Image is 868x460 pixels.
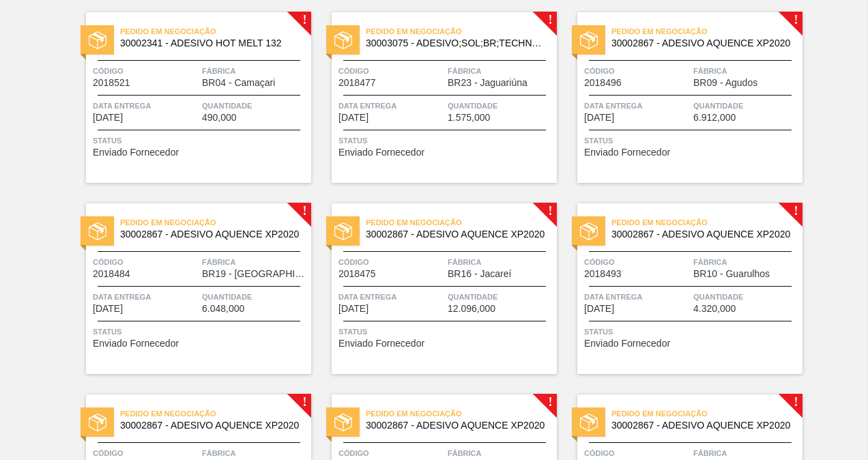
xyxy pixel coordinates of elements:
[338,290,444,304] span: Data entrega
[120,25,311,38] span: Pedido em Negociação
[338,64,444,78] span: Código
[93,339,179,349] span: Enviado Fornecedor
[93,446,199,460] span: Código
[448,78,527,88] span: BR23 - Jaguariúna
[580,222,598,240] img: status
[338,134,553,147] span: Status
[584,255,690,269] span: Código
[202,304,244,314] span: 6.048,000
[366,420,546,431] span: 30002867 - ADESIVO AQUENCE XP2020
[693,304,736,314] span: 4.320,000
[584,78,622,88] span: 2018496
[448,64,553,78] span: Fábrica
[120,216,311,229] span: Pedido em Negociação
[93,99,199,113] span: Data entrega
[693,269,770,279] span: BR10 - Guarulhos
[448,290,553,304] span: Quantidade
[338,325,553,339] span: Status
[334,414,352,431] img: status
[89,414,106,431] img: status
[611,229,792,240] span: 30002867 - ADESIVO AQUENCE XP2020
[584,269,622,279] span: 2018493
[693,78,757,88] span: BR09 - Agudos
[89,222,106,240] img: status
[202,99,308,113] span: Quantidade
[693,113,736,123] span: 6.912,000
[693,255,799,269] span: Fábrica
[93,325,308,339] span: Status
[584,304,614,314] span: 30/09/2025
[584,339,670,349] span: Enviado Fornecedor
[693,446,799,460] span: Fábrica
[366,229,546,240] span: 30002867 - ADESIVO AQUENCE XP2020
[584,290,690,304] span: Data entrega
[334,31,352,49] img: status
[202,446,308,460] span: Fábrica
[202,78,275,88] span: BR04 - Camaçari
[366,407,557,420] span: Pedido em Negociação
[93,134,308,147] span: Status
[202,269,308,279] span: BR19 - Nova Rio
[338,304,368,314] span: 29/09/2025
[202,113,237,123] span: 490,000
[693,99,799,113] span: Quantidade
[611,216,802,229] span: Pedido em Negociação
[448,113,490,123] span: 1.575,000
[338,147,424,158] span: Enviado Fornecedor
[448,255,553,269] span: Fábrica
[448,304,495,314] span: 12.096,000
[311,203,557,374] a: !statusPedido em Negociação30002867 - ADESIVO AQUENCE XP2020Código2018475FábricaBR16 - JacareíDat...
[557,12,802,183] a: !statusPedido em Negociação30002867 - ADESIVO AQUENCE XP2020Código2018496FábricaBR09 - AgudosData...
[66,203,311,374] a: !statusPedido em Negociação30002867 - ADESIVO AQUENCE XP2020Código2018484FábricaBR19 - [GEOGRAPHI...
[120,38,300,48] span: 30002341 - ADESIVO HOT MELT 132
[448,446,553,460] span: Fábrica
[584,64,690,78] span: Código
[338,446,444,460] span: Código
[311,12,557,183] a: !statusPedido em Negociação30003075 - ADESIVO;SOL;BR;TECHNOMELT SUPRA HT 35125Código2018477Fábric...
[93,64,199,78] span: Código
[338,78,376,88] span: 2018477
[338,269,376,279] span: 2018475
[120,229,300,240] span: 30002867 - ADESIVO AQUENCE XP2020
[584,147,670,158] span: Enviado Fornecedor
[338,99,444,113] span: Data entrega
[66,12,311,183] a: !statusPedido em Negociação30002341 - ADESIVO HOT MELT 132Código2018521FábricaBR04 - CamaçariData...
[338,255,444,269] span: Código
[693,290,799,304] span: Quantidade
[93,269,130,279] span: 2018484
[611,407,802,420] span: Pedido em Negociação
[580,31,598,49] img: status
[93,304,123,314] span: 29/09/2025
[584,446,690,460] span: Código
[334,222,352,240] img: status
[93,147,179,158] span: Enviado Fornecedor
[611,25,802,38] span: Pedido em Negociação
[338,339,424,349] span: Enviado Fornecedor
[120,407,311,420] span: Pedido em Negociação
[120,420,300,431] span: 30002867 - ADESIVO AQUENCE XP2020
[584,113,614,123] span: 29/09/2025
[366,25,557,38] span: Pedido em Negociação
[366,38,546,48] span: 30003075 - ADESIVO;SOL;BR;TECHNOMELT SUPRA HT 35125
[202,255,308,269] span: Fábrica
[89,31,106,49] img: status
[611,420,792,431] span: 30002867 - ADESIVO AQUENCE XP2020
[448,269,511,279] span: BR16 - Jacareí
[584,99,690,113] span: Data entrega
[584,325,799,339] span: Status
[584,134,799,147] span: Status
[366,216,557,229] span: Pedido em Negociação
[202,64,308,78] span: Fábrica
[338,113,368,123] span: 29/09/2025
[611,38,792,48] span: 30002867 - ADESIVO AQUENCE XP2020
[202,290,308,304] span: Quantidade
[93,78,130,88] span: 2018521
[693,64,799,78] span: Fábrica
[557,203,802,374] a: !statusPedido em Negociação30002867 - ADESIVO AQUENCE XP2020Código2018493FábricaBR10 - GuarulhosD...
[93,113,123,123] span: 29/09/2025
[93,290,199,304] span: Data entrega
[448,99,553,113] span: Quantidade
[580,414,598,431] img: status
[93,255,199,269] span: Código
